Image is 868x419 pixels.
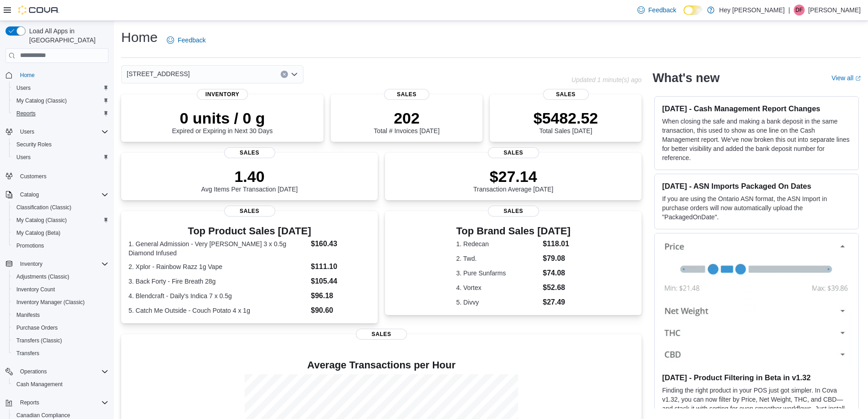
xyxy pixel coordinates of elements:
[16,229,61,237] span: My Catalog (Beta)
[311,305,370,316] dd: $90.60
[13,108,108,119] span: Reports
[178,36,205,45] span: Feedback
[311,290,370,301] dd: $96.18
[16,286,55,293] span: Inventory Count
[16,350,39,357] span: Transfers
[832,74,861,82] a: View allExternal link
[128,277,307,286] dt: 3. Back Forty - Fire Breath 28g
[128,262,307,271] dt: 2. Xplor - Rainbow Razz 1g Vape
[16,69,108,81] span: Home
[16,259,46,269] button: Inventory
[16,154,31,161] span: Users
[543,297,570,308] dd: $27.49
[13,297,88,308] a: Inventory Manager (Classic)
[794,5,805,16] div: Dawna Fuller
[662,104,851,113] h3: [DATE] - Cash Management Report Changes
[18,5,59,15] img: Cova
[2,258,112,270] button: Inventory
[13,271,108,282] span: Adjustments (Classic)
[855,76,861,81] svg: External link
[13,202,75,213] a: Classification (Classic)
[662,194,851,222] p: If you are using the Ontario ASN format, the ASN Import in purchase orders will now automatically...
[128,291,307,300] dt: 4. Blendcraft - Daily's Indica 7 x 0.5g
[9,201,112,214] button: Classification (Classic)
[13,228,64,238] a: My Catalog (Beta)
[16,337,62,344] span: Transfers (Classic)
[473,167,554,193] div: Transaction Average [DATE]
[648,5,676,15] span: Feedback
[281,71,288,78] button: Clear input
[9,283,112,296] button: Inventory Count
[374,109,439,134] div: Total # Invoices [DATE]
[534,109,598,134] div: Total Sales [DATE]
[16,412,70,419] span: Canadian Compliance
[356,329,407,340] span: Sales
[128,239,307,258] dt: 1. General Admission - Very [PERSON_NAME] 3 x 0.5g Diamond Infused
[16,97,67,104] span: My Catalog (Classic)
[128,306,307,315] dt: 5. Catch Me Outside - Couch Potato 4 x 1g
[488,147,539,158] span: Sales
[13,152,34,163] a: Users
[788,5,790,16] p: |
[26,26,108,45] span: Load All Apps in [GEOGRAPHIC_DATA]
[808,5,861,16] p: [PERSON_NAME]
[13,284,59,295] a: Inventory Count
[662,373,851,382] h3: [DATE] - Product Filtering in Beta in v1.32
[9,151,112,164] button: Users
[311,276,370,287] dd: $105.44
[13,297,108,308] span: Inventory Manager (Classic)
[13,310,108,321] span: Manifests
[13,83,34,93] a: Users
[652,71,719,85] h2: What's new
[456,254,539,263] dt: 2. Twd.
[13,322,108,333] span: Purchase Orders
[534,109,598,127] p: $5482.52
[456,269,539,278] dt: 3. Pure Sunfarms
[384,89,430,100] span: Sales
[20,173,46,180] span: Customers
[13,271,73,282] a: Adjustments (Classic)
[13,379,108,390] span: Cash Management
[13,335,66,346] a: Transfers (Classic)
[16,126,38,137] button: Users
[571,76,642,83] p: Updated 1 minute(s) ago
[9,321,112,334] button: Purchase Orders
[9,296,112,309] button: Inventory Manager (Classic)
[2,68,112,82] button: Home
[16,70,38,81] a: Home
[13,322,62,333] a: Purchase Orders
[16,311,40,319] span: Manifests
[2,188,112,201] button: Catalog
[13,348,108,359] span: Transfers
[20,399,39,406] span: Reports
[13,240,108,251] span: Promotions
[20,72,35,79] span: Home
[13,379,66,390] a: Cash Management
[13,348,43,359] a: Transfers
[13,139,108,150] span: Security Roles
[683,5,703,15] input: Dark Mode
[9,378,112,391] button: Cash Management
[127,68,190,79] span: [STREET_ADDRESS]
[20,260,42,268] span: Inventory
[16,170,108,181] span: Customers
[9,107,112,120] button: Reports
[201,167,298,193] div: Avg Items Per Transaction [DATE]
[473,167,554,186] p: $27.14
[456,226,570,237] h3: Top Brand Sales [DATE]
[13,95,71,106] a: My Catalog (Classic)
[13,284,108,295] span: Inventory Count
[197,89,248,100] span: Inventory
[456,239,539,248] dt: 1. Redecan
[374,109,439,127] p: 202
[16,189,108,200] span: Catalog
[16,366,51,377] button: Operations
[16,397,43,408] button: Reports
[13,95,108,106] span: My Catalog (Classic)
[16,273,69,280] span: Adjustments (Classic)
[543,282,570,293] dd: $52.68
[13,152,108,163] span: Users
[20,368,47,375] span: Operations
[13,215,108,226] span: My Catalog (Classic)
